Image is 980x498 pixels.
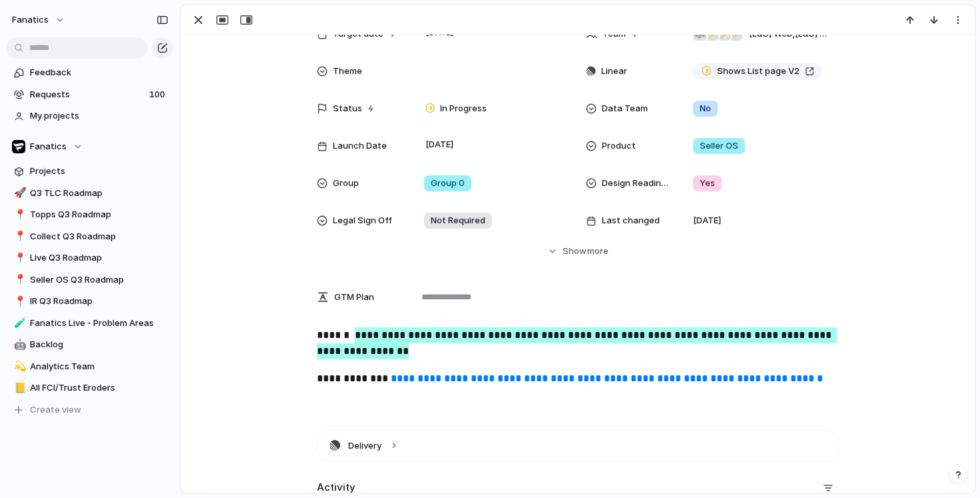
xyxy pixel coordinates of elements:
span: Group [333,177,359,190]
span: Product [602,139,636,153]
a: Shows List page V2 [693,63,822,80]
span: GTM Plan [334,291,374,304]
span: fanatics [12,13,49,27]
span: Yes [700,177,715,190]
span: Linear [601,65,627,78]
span: Not Required [431,214,485,227]
button: 📍 [12,295,25,308]
div: 🤖 [14,337,23,353]
span: Seller OS [700,139,738,153]
a: 🤖Backlog [7,335,173,355]
span: All FCI/Trust Eroders [30,381,168,395]
span: Q3 TLC Roadmap [30,187,168,200]
div: 📒 [14,381,23,396]
span: Projects [30,165,168,178]
span: No [700,102,711,115]
span: Legal Sign Off [333,214,392,227]
span: Status [333,102,362,115]
button: Showmore [317,239,839,263]
button: 📍 [12,230,25,243]
button: 💫 [12,360,25,373]
span: Create view [30,403,81,417]
span: Design Readiness [602,177,671,190]
span: [DATE] [422,137,457,153]
span: [DATE] [693,214,721,227]
div: 💫 [14,359,23,374]
span: Collect Q3 Roadmap [30,230,168,243]
button: 📍 [12,273,25,287]
span: My projects [30,109,168,123]
span: Requests [30,88,145,101]
button: 📍 [12,251,25,265]
span: 100 [149,88,168,101]
span: Backlog [30,338,168,351]
span: Group 0 [431,177,465,190]
div: 📍 [14,251,23,266]
span: Fanatics [30,140,67,153]
span: Analytics Team [30,360,168,373]
a: 📒All FCI/Trust Eroders [7,378,173,398]
a: 📍Seller OS Q3 Roadmap [7,270,173,290]
a: 📍Collect Q3 Roadmap [7,227,173,247]
span: Topps Q3 Roadmap [30,208,168,221]
div: 🧪 [14,315,23,331]
a: 📍IR Q3 Roadmap [7,291,173,311]
a: 🚀Q3 TLC Roadmap [7,183,173,203]
div: 📍 [14,207,23,223]
button: fanatics [6,9,72,31]
span: Shows List page V2 [717,65,800,78]
div: 🚀 [14,185,23,201]
span: Fanatics Live - Problem Areas [30,317,168,330]
span: Show [563,245,587,258]
div: 📍 [14,272,23,287]
span: Last changed [602,214,660,227]
h2: Activity [317,480,356,495]
button: 🚀 [12,187,25,200]
span: In Progress [440,102,487,115]
span: Theme [333,65,362,78]
button: Create view [7,400,173,420]
span: more [587,245,609,258]
button: 🤖 [12,338,25,351]
span: Feedback [30,66,168,79]
span: Data Team [602,102,648,115]
div: 📍 [14,294,23,309]
button: 📒 [12,381,25,395]
a: Requests100 [7,85,173,105]
a: 🧪Fanatics Live - Problem Areas [7,313,173,333]
a: Projects [7,161,173,181]
a: 💫Analytics Team [7,357,173,377]
a: 📍Live Q3 Roadmap [7,248,173,268]
a: 📍Topps Q3 Roadmap [7,205,173,225]
button: Delivery [318,431,838,461]
button: 📍 [12,208,25,221]
a: My projects [7,106,173,126]
span: IR Q3 Roadmap [30,295,168,308]
button: 🧪 [12,317,25,330]
button: Fanatics [7,137,173,157]
span: Launch Date [333,139,387,153]
span: Seller OS Q3 Roadmap [30,273,168,287]
span: Live Q3 Roadmap [30,251,168,265]
a: Feedback [7,63,173,83]
div: 📍 [14,229,23,244]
